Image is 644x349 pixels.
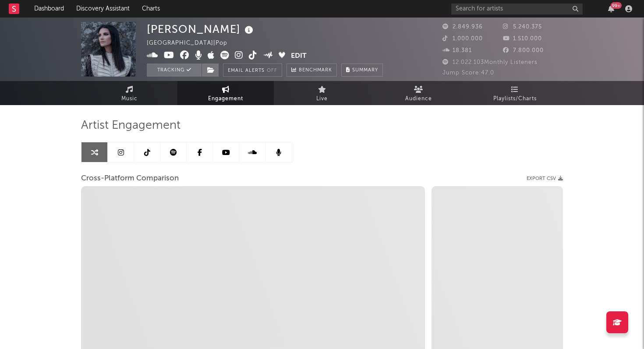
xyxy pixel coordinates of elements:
div: [PERSON_NAME] [147,22,255,36]
span: 5.240.375 [503,24,542,30]
em: Off [267,68,277,73]
span: Artist Engagement [81,120,180,131]
span: Benchmark [299,65,332,76]
span: 18.381 [442,48,472,53]
input: Search for artists [451,4,583,14]
a: Playlists/Charts [467,81,563,105]
span: Summary [352,68,378,73]
span: Audience [405,94,432,104]
span: 1.510.000 [503,36,542,42]
span: 12.022.103 Monthly Listeners [442,60,538,65]
button: Summary [341,63,383,77]
span: Live [316,94,328,104]
button: 99+ [608,5,614,12]
button: Tracking [147,63,202,77]
div: [GEOGRAPHIC_DATA] | Pop [147,38,237,49]
button: Export CSV [527,176,563,181]
span: Jump Score: 47.0 [442,70,494,76]
a: Live [274,81,370,105]
a: Engagement [177,81,274,105]
a: Benchmark [287,63,337,77]
a: Audience [370,81,467,105]
span: 2.849.936 [442,24,483,30]
span: Engagement [208,94,243,104]
button: Edit [291,51,307,62]
span: Cross-Platform Comparison [81,173,179,184]
button: Email AlertsOff [223,63,282,77]
div: 99 + [611,2,622,9]
a: Music [81,81,177,105]
span: 1.000.000 [442,36,483,42]
span: Music [121,94,138,104]
span: 7.800.000 [503,48,544,53]
span: Playlists/Charts [493,94,537,104]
